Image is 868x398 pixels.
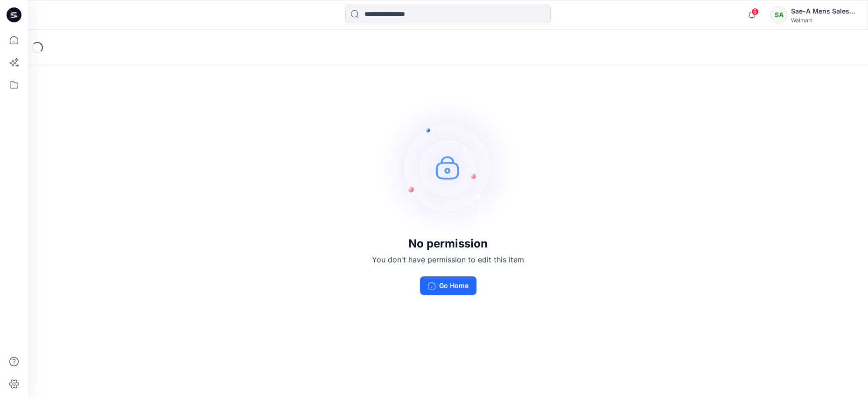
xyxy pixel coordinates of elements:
[791,6,856,17] div: Sae-A Mens Sales Team
[751,8,759,15] span: 5
[420,276,476,295] button: Go Home
[378,97,518,237] img: no-perm.svg
[791,17,856,24] div: Walmart
[372,254,524,265] p: You don't have permission to edit this item
[372,237,524,250] h3: No permission
[770,7,787,23] div: SA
